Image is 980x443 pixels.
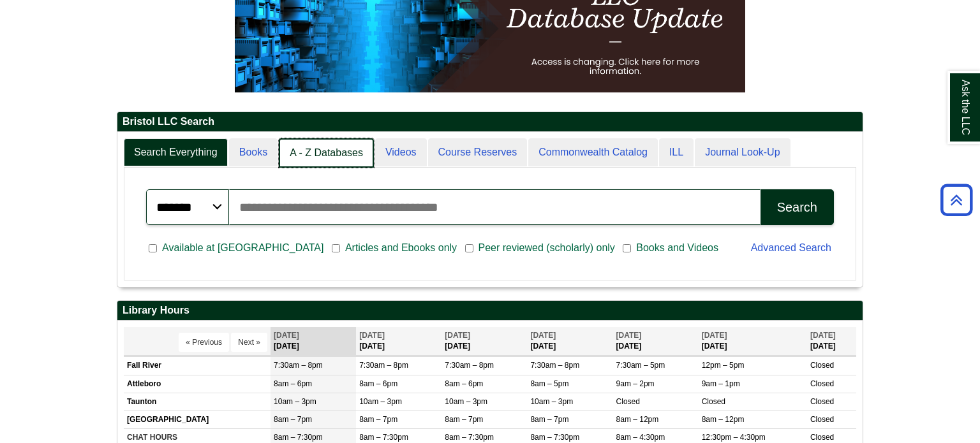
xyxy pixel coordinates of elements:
[631,240,724,256] span: Books and Videos
[616,415,659,424] span: 8am – 12pm
[530,379,568,388] span: 8am – 5pm
[807,327,856,356] th: [DATE]
[465,243,473,254] input: Peer reviewed (scholarly) only
[616,361,665,370] span: 7:30am – 5pm
[359,397,402,406] span: 10am – 3pm
[359,379,397,388] span: 8am – 6pm
[810,379,834,388] span: Closed
[616,433,665,442] span: 8am – 4:30pm
[445,361,494,370] span: 7:30am – 8pm
[124,138,228,167] a: Search Everything
[124,410,271,428] td: [GEOGRAPHIC_DATA]
[271,327,356,356] th: [DATE]
[810,331,836,340] span: [DATE]
[810,397,834,406] span: Closed
[445,415,483,424] span: 8am – 7pm
[528,138,658,167] a: Commonwealth Catalog
[751,242,831,253] a: Advanced Search
[530,415,568,424] span: 8am – 7pm
[274,415,312,424] span: 8am – 7pm
[445,397,487,406] span: 10am – 3pm
[442,327,527,356] th: [DATE]
[623,243,631,254] input: Books and Videos
[445,433,494,442] span: 8am – 7:30pm
[179,333,229,352] button: « Previous
[702,415,745,424] span: 8am – 12pm
[157,240,329,256] span: Available at [GEOGRAPHIC_DATA]
[936,191,977,208] a: Back to Top
[124,375,271,393] td: Attleboro
[274,331,299,340] span: [DATE]
[340,240,462,256] span: Articles and Ebooks only
[613,327,699,356] th: [DATE]
[810,433,834,442] span: Closed
[810,361,834,370] span: Closed
[231,333,267,352] button: Next »
[530,361,579,370] span: 7:30am – 8pm
[332,243,340,254] input: Articles and Ebooks only
[702,397,725,406] span: Closed
[445,331,470,340] span: [DATE]
[279,138,374,168] a: A - Z Databases
[229,138,278,167] a: Books
[659,138,694,167] a: ILL
[375,138,427,167] a: Videos
[124,357,271,375] td: Fall River
[530,397,573,406] span: 10am – 3pm
[699,327,807,356] th: [DATE]
[702,361,745,370] span: 12pm – 5pm
[274,361,323,370] span: 7:30am – 8pm
[117,301,863,321] h2: Library Hours
[274,433,323,442] span: 8am – 7:30pm
[777,200,817,215] div: Search
[428,138,528,167] a: Course Reserves
[702,433,766,442] span: 12:30pm – 4:30pm
[702,379,740,388] span: 9am – 1pm
[359,433,408,442] span: 8am – 7:30pm
[527,327,612,356] th: [DATE]
[530,433,579,442] span: 8am – 7:30pm
[274,397,316,406] span: 10am – 3pm
[702,331,727,340] span: [DATE]
[530,331,556,340] span: [DATE]
[359,415,397,424] span: 8am – 7pm
[117,112,863,132] h2: Bristol LLC Search
[359,331,385,340] span: [DATE]
[356,327,442,356] th: [DATE]
[359,361,408,370] span: 7:30am – 8pm
[124,393,271,410] td: Taunton
[695,138,790,167] a: Journal Look-Up
[761,189,834,225] button: Search
[445,379,483,388] span: 8am – 6pm
[473,240,620,256] span: Peer reviewed (scholarly) only
[810,415,834,424] span: Closed
[616,379,655,388] span: 9am – 2pm
[616,397,640,406] span: Closed
[274,379,312,388] span: 8am – 6pm
[149,243,157,254] input: Available at [GEOGRAPHIC_DATA]
[616,331,642,340] span: [DATE]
